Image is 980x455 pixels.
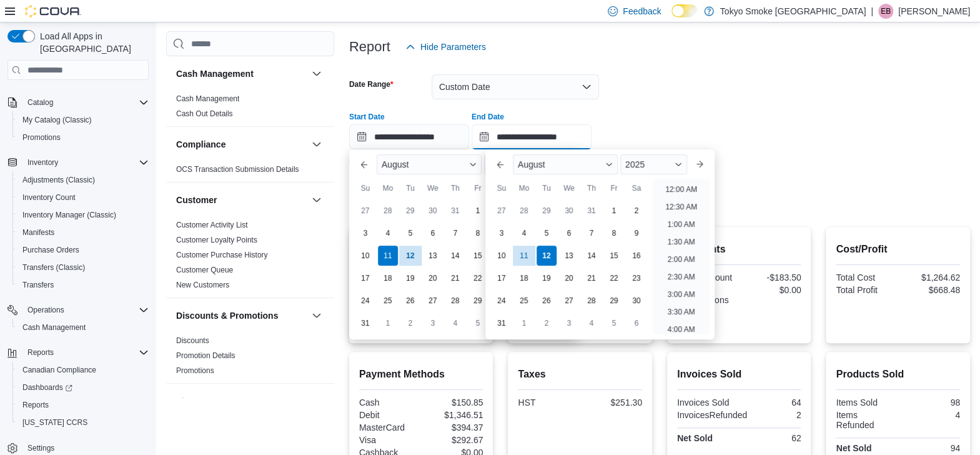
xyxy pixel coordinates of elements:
span: Inventory Count [17,190,149,205]
button: Finance [176,395,307,407]
button: Inventory Manager (Classic) [12,206,154,224]
span: 2025 [625,159,645,169]
button: Customer [176,194,307,206]
div: Th [582,178,601,198]
div: day-27 [355,201,375,221]
span: Hide Parameters [420,41,486,53]
div: day-26 [400,291,420,311]
div: day-19 [537,268,557,288]
h3: Report [349,39,390,54]
div: day-29 [537,201,557,221]
span: Reports [27,347,54,357]
span: Catalog [27,97,53,107]
div: day-3 [492,223,512,243]
div: day-19 [400,268,420,288]
button: Inventory [22,155,63,170]
button: Purchase Orders [12,241,154,259]
span: [US_STATE] CCRS [22,417,87,427]
div: day-24 [355,291,375,311]
div: day-31 [582,201,601,221]
div: day-4 [445,313,465,333]
h3: Customer [176,194,217,206]
div: $0.00 [741,285,801,295]
div: 98 [901,397,960,407]
h2: Payment Methods [359,367,483,382]
a: Promotions [17,130,66,145]
div: day-29 [400,201,420,221]
span: Adjustments (Classic) [17,172,149,187]
span: Manifests [17,225,149,240]
span: Transfers [22,280,54,290]
button: Reports [2,344,154,361]
div: day-30 [559,201,579,221]
div: day-12 [400,246,420,266]
div: $150.85 [423,397,483,407]
a: Transfers [17,277,59,292]
li: 12:00 AM [660,182,702,197]
div: day-12 [537,246,557,266]
button: Previous Month [490,154,510,174]
a: Customer Purchase History [176,251,268,259]
a: Inventory Manager (Classic) [17,207,121,222]
button: Discounts & Promotions [176,309,307,322]
button: Operations [22,302,69,317]
div: day-28 [378,201,398,221]
div: $292.67 [423,435,483,445]
div: 62 [741,433,801,443]
div: We [423,178,443,198]
div: Invoices Sold [677,397,736,407]
div: day-5 [604,313,624,333]
div: day-28 [582,291,601,311]
span: Customer Queue [176,265,233,275]
div: day-21 [445,268,465,288]
span: Settings [27,443,54,453]
span: Purchase Orders [17,242,149,257]
h3: Cash Management [176,67,254,80]
span: Promotions [22,132,61,142]
div: day-15 [604,246,624,266]
div: day-5 [400,223,420,243]
div: day-30 [423,201,443,221]
div: day-2 [400,313,420,333]
div: $668.48 [901,285,960,295]
div: day-23 [626,268,646,288]
span: OCS Transaction Submission Details [176,164,299,174]
div: day-6 [559,223,579,243]
button: Catalog [2,94,154,111]
h3: Finance [176,395,209,407]
li: 1:00 AM [662,217,700,232]
span: EB [881,4,891,19]
li: 2:30 AM [662,269,700,284]
span: My Catalog (Classic) [17,112,149,127]
div: Su [355,178,375,198]
div: MasterCard [359,422,418,432]
a: Promotion Details [176,351,235,360]
div: $394.37 [423,422,483,432]
h3: Discounts & Promotions [176,309,278,322]
div: day-27 [559,291,579,311]
button: Customer [309,192,324,207]
div: day-10 [355,246,375,266]
div: day-29 [468,291,488,311]
div: day-5 [537,223,557,243]
div: Total Profit [836,285,895,295]
button: Compliance [309,137,324,152]
div: August, 2025 [354,199,512,334]
span: Promotions [176,366,214,376]
div: day-7 [445,223,465,243]
span: Inventory Manager (Classic) [17,207,149,222]
div: day-1 [468,201,488,221]
span: Customer Purchase History [176,250,268,260]
button: Promotions [12,129,154,146]
span: Cash Management [22,322,86,332]
div: day-18 [514,268,534,288]
span: Washington CCRS [17,415,149,430]
a: Customer Loyalty Points [176,236,257,244]
div: day-11 [514,246,534,266]
span: Dashboards [22,382,72,392]
div: day-27 [423,291,443,311]
div: Items Refunded [836,410,895,430]
div: day-5 [468,313,488,333]
div: day-18 [378,268,398,288]
span: Manifests [22,227,54,237]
